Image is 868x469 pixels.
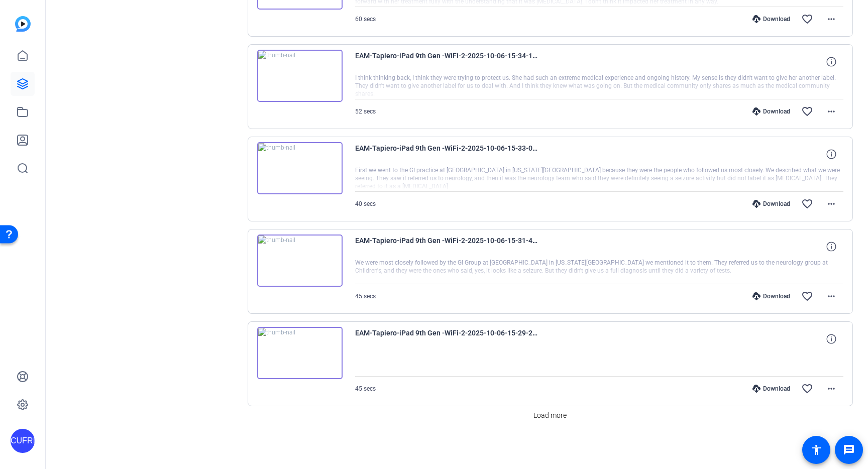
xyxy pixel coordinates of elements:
[257,327,343,379] img: thumb-nail
[355,16,376,23] span: 60 secs
[355,327,541,351] span: EAM-Tapiero-iPad 9th Gen -WiFi-2-2025-10-06-15-29-26-252-1
[355,142,541,166] span: EAM-Tapiero-iPad 9th Gen -WiFi-2-2025-10-06-15-33-00-698-0
[825,198,837,210] mat-icon: more_horiz
[355,293,376,300] span: 45 secs
[355,234,541,259] span: EAM-Tapiero-iPad 9th Gen -WiFi-2-2025-10-06-15-31-41-936-0
[801,290,813,302] mat-icon: favorite_border
[747,292,795,300] div: Download
[355,50,541,74] span: EAM-Tapiero-iPad 9th Gen -WiFi-2-2025-10-06-15-34-15-626-0
[825,383,837,395] mat-icon: more_horiz
[825,13,837,25] mat-icon: more_horiz
[355,385,376,392] span: 45 secs
[843,444,855,456] mat-icon: message
[257,234,343,287] img: thumb-nail
[11,429,35,453] div: CUFRIE
[801,13,813,25] mat-icon: favorite_border
[747,107,795,115] div: Download
[529,406,571,424] button: Load more
[747,385,795,393] div: Download
[355,108,376,115] span: 52 secs
[825,105,837,118] mat-icon: more_horiz
[825,290,837,302] mat-icon: more_horiz
[801,105,813,118] mat-icon: favorite_border
[747,15,795,23] div: Download
[355,200,376,207] span: 40 secs
[810,444,822,456] mat-icon: accessibility
[801,383,813,395] mat-icon: favorite_border
[533,410,567,421] span: Load more
[801,198,813,210] mat-icon: favorite_border
[747,200,795,208] div: Download
[15,16,31,32] img: blue-gradient.svg
[257,142,343,194] img: thumb-nail
[257,50,343,102] img: thumb-nail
